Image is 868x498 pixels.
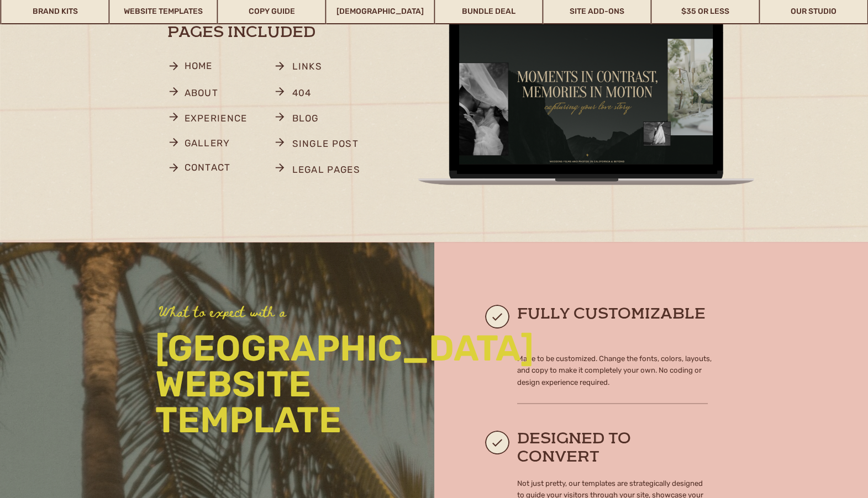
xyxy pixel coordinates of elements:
[185,110,265,131] a: experience
[292,135,373,157] a: single post
[517,353,717,395] p: Made to be customized. Change the fonts, colors, layouts, and copy to make it completely your own...
[185,159,260,181] a: contact
[159,304,348,322] h3: What to expect with a
[155,331,408,459] p: [GEOGRAPHIC_DATA] website template
[292,84,349,106] a: 404
[185,135,250,156] a: gallery
[517,306,708,346] h2: Fully Customizable
[292,58,373,80] a: links
[292,161,388,183] a: legal pages
[185,57,225,79] a: home
[517,431,708,471] h2: Designed to Convert
[292,110,343,131] a: blog
[185,84,230,106] a: about
[167,24,382,47] h2: Pages Included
